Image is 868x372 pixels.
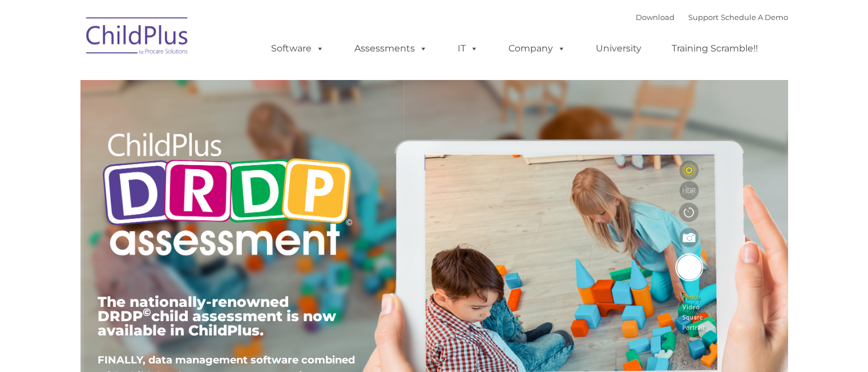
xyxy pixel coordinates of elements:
span: The nationally-renowned DRDP child assessment is now available in ChildPlus. [98,293,336,339]
a: IT [446,37,490,60]
img: Copyright - DRDP Logo Light [98,117,357,275]
sup: © [143,306,151,319]
a: Software [260,37,336,60]
a: Support [688,13,718,22]
img: ChildPlus by Procare Solutions [80,9,195,66]
a: Assessments [343,37,439,60]
a: Schedule A Demo [721,13,788,22]
a: Download [636,13,675,22]
a: University [584,37,653,60]
a: Training Scramble!! [660,37,769,60]
font: | [636,13,788,22]
a: Company [497,37,577,60]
